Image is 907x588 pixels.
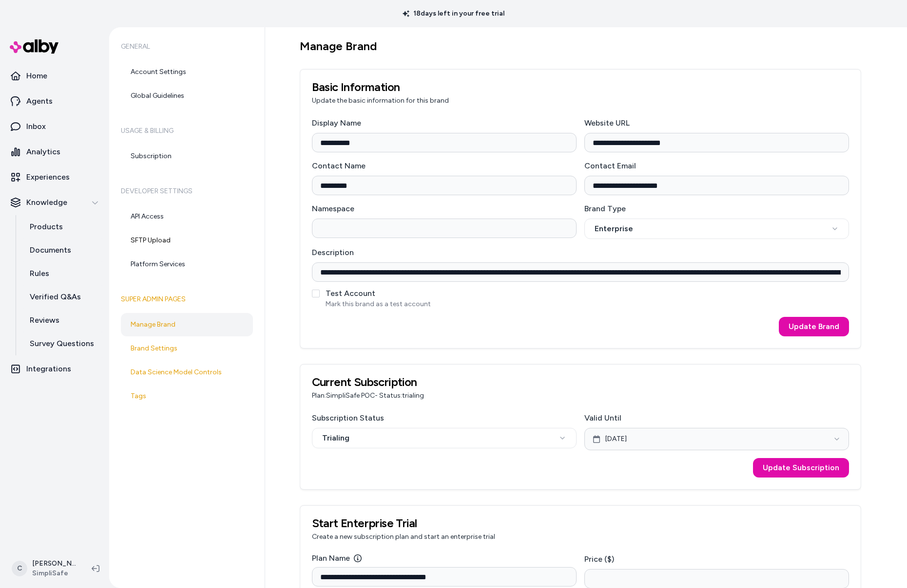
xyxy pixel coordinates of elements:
h6: Developer Settings [121,178,253,205]
h1: Manage Brand [300,39,861,54]
p: Survey Questions [30,338,94,349]
a: Platform Services [121,253,253,276]
a: Rules [20,262,105,285]
a: Account Settings [121,60,253,84]
a: Home [4,64,105,88]
a: Manage Brand [121,313,253,336]
p: 18 days left in your free trial [397,9,510,18]
label: Display Name [312,118,361,128]
label: Contact Email [584,161,636,170]
a: Brand Settings [121,337,253,360]
label: Namespace [312,204,354,213]
h3: Start Enterprise Trial [312,517,849,529]
label: Price ($) [584,554,614,564]
a: SFTP Upload [121,229,253,252]
a: API Access [121,205,253,228]
a: Integrations [4,357,105,381]
img: alby Logo [10,39,58,54]
button: Update Brand [779,317,849,336]
label: Valid Until [584,413,621,423]
button: [DATE] [584,428,849,450]
h6: Super Admin Pages [121,286,253,313]
p: Reviews [30,314,59,326]
button: Update Subscription [753,458,849,478]
p: Agents [26,95,53,107]
h3: Current Subscription [312,376,849,388]
p: Products [30,221,63,233]
button: Knowledge [4,191,105,214]
h6: Usage & Billing [121,117,253,145]
p: Create a new subscription plan and start an enterprise trial [312,532,849,542]
label: Website URL [584,118,630,128]
p: Analytics [26,146,60,158]
label: Contact Name [312,161,366,170]
h6: General [121,33,253,60]
p: Integrations [26,363,71,375]
a: Survey Questions [20,332,105,355]
a: Data Science Model Controls [121,361,253,384]
a: Experiences [4,165,105,189]
p: Plan: SimpliSafe POC - Status: trialing [312,391,849,401]
p: Update the basic information for this brand [312,96,849,106]
p: Experiences [26,171,70,183]
p: Knowledge [26,197,67,208]
p: Documents [30,244,71,256]
p: [PERSON_NAME] [32,559,76,569]
label: Plan Name [312,553,577,563]
p: Verified Q&As [30,291,81,303]
span: C [12,561,27,576]
a: Subscription [121,145,253,168]
a: Inbox [4,115,105,138]
label: Test Account [326,289,375,298]
p: Inbox [26,121,46,132]
a: Verified Q&As [20,285,105,309]
a: Tags [121,385,253,408]
a: Documents [20,239,105,262]
p: Mark this brand as a test account [326,299,431,309]
a: Products [20,215,105,239]
label: Subscription Status [312,413,384,423]
label: Description [312,248,354,257]
label: Brand Type [584,204,626,213]
a: Agents [4,90,105,113]
a: Global Guidelines [121,84,253,108]
a: Analytics [4,140,105,164]
h3: Basic Information [312,81,849,93]
button: C[PERSON_NAME]SimpliSafe [6,553,84,584]
a: Reviews [20,309,105,332]
span: [DATE] [605,434,627,444]
p: Rules [30,268,49,279]
p: Home [26,70,47,82]
span: SimpliSafe [32,569,76,578]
